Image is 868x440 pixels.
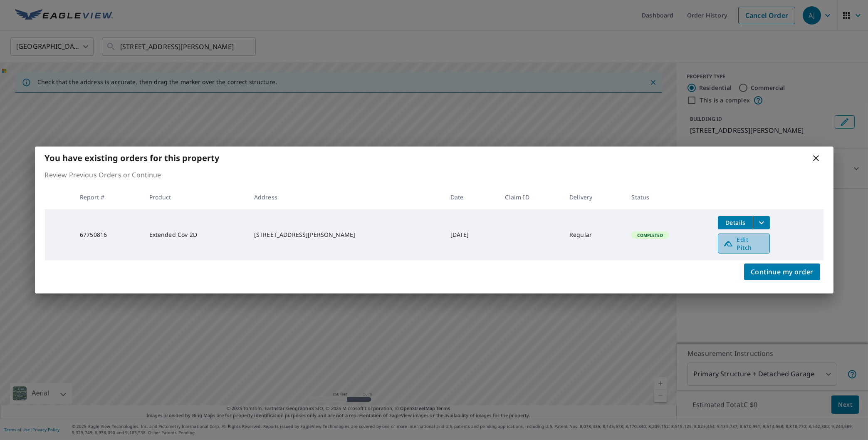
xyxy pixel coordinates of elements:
span: Details [723,219,748,226]
b: You have existing orders for this property [45,152,220,164]
div: [STREET_ADDRESS][PERSON_NAME] [254,231,437,239]
button: filesDropdownBtn-67750816 [753,216,770,229]
p: Review Previous Orders or Continue [45,170,823,180]
button: detailsBtn-67750816 [718,216,753,229]
td: Extended Cov 2D [143,209,247,260]
td: 67750816 [73,209,143,260]
th: Report # [73,185,143,209]
th: Address [247,185,444,209]
th: Status [625,185,711,209]
td: [DATE] [444,209,499,260]
th: Claim ID [498,185,563,209]
td: Regular [563,209,625,260]
th: Date [444,185,499,209]
th: Product [143,185,247,209]
a: Edit Pitch [718,234,770,254]
span: Edit Pitch [723,236,764,251]
span: Continue my order [751,266,814,278]
th: Delivery [563,185,625,209]
button: Continue my order [744,264,820,280]
span: Completed [632,232,668,238]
